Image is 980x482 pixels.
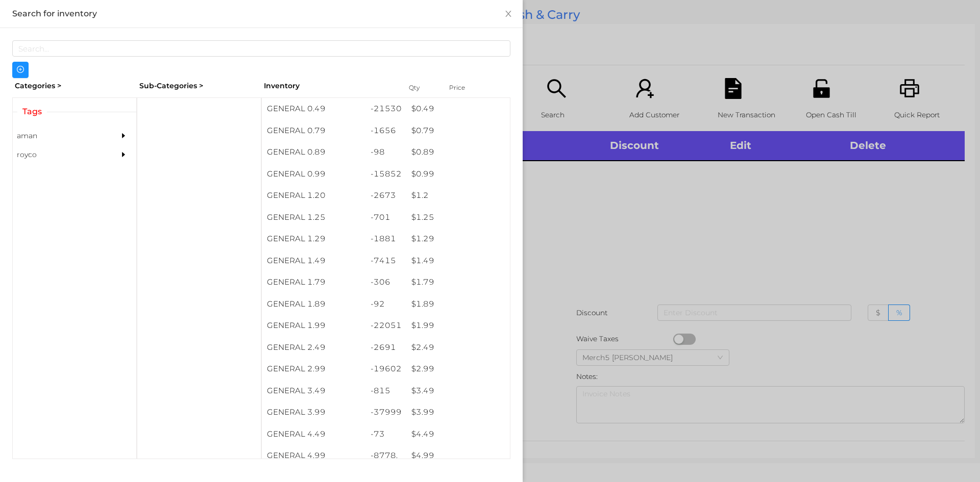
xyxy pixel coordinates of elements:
[406,337,510,359] div: $ 2.49
[447,81,487,95] div: Price
[406,120,510,142] div: $ 0.79
[406,358,510,380] div: $ 2.99
[12,40,510,57] input: Search...
[120,151,127,158] i: icon: caret-right
[406,380,510,402] div: $ 3.49
[262,185,365,207] div: GENERAL 1.20
[365,228,407,250] div: -1881
[406,207,510,229] div: $ 1.25
[262,293,365,315] div: GENERAL 1.89
[365,401,407,423] div: -37999
[262,98,365,120] div: GENERAL 0.49
[406,163,510,185] div: $ 0.99
[262,337,365,359] div: GENERAL 2.49
[406,293,510,315] div: $ 1.89
[120,132,127,139] i: icon: caret-right
[12,78,137,94] div: Categories >
[365,98,407,120] div: -21530
[406,445,510,467] div: $ 4.99
[262,228,365,250] div: GENERAL 1.29
[365,207,407,229] div: -701
[17,106,47,118] span: Tags
[406,315,510,337] div: $ 1.99
[365,250,407,272] div: -7415
[365,120,407,142] div: -1656
[406,401,510,423] div: $ 3.99
[262,207,365,229] div: GENERAL 1.25
[406,98,510,120] div: $ 0.49
[12,8,510,19] div: Search for inventory
[262,163,365,185] div: GENERAL 0.99
[406,141,510,163] div: $ 0.89
[406,423,510,445] div: $ 4.49
[365,163,407,185] div: -15852
[406,185,510,207] div: $ 1.2
[365,293,407,315] div: -92
[262,445,365,467] div: GENERAL 4.99
[365,358,407,380] div: -19602
[13,145,106,164] div: royco
[262,141,365,163] div: GENERAL 0.89
[365,141,407,163] div: -98
[13,126,106,145] div: aman
[406,81,437,95] div: Qty
[262,120,365,142] div: GENERAL 0.79
[262,315,365,337] div: GENERAL 1.99
[406,271,510,293] div: $ 1.79
[262,250,365,272] div: GENERAL 1.49
[365,380,407,402] div: -815
[406,250,510,272] div: $ 1.49
[365,423,407,445] div: -73
[365,337,407,359] div: -2691
[365,445,407,478] div: -8778.5
[262,271,365,293] div: GENERAL 1.79
[137,78,261,94] div: Sub-Categories >
[365,271,407,293] div: -306
[262,423,365,445] div: GENERAL 4.49
[365,185,407,207] div: -2673
[262,358,365,380] div: GENERAL 2.99
[365,315,407,337] div: -22051
[264,81,396,91] div: Inventory
[262,380,365,402] div: GENERAL 3.49
[406,228,510,250] div: $ 1.29
[262,401,365,423] div: GENERAL 3.99
[504,10,512,18] i: icon: close
[12,62,29,78] button: icon: plus-circle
